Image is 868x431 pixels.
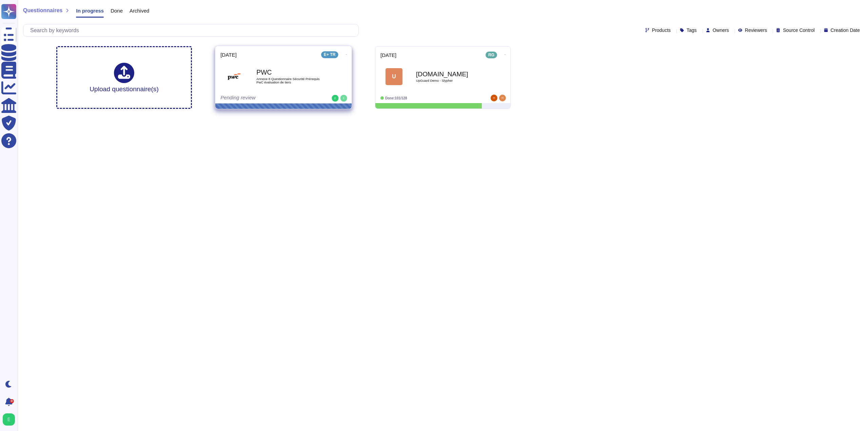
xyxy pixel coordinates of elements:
span: Annexe 8 Questionnaire Sécurité Prérequis PwC évaluation de tiers [256,77,325,84]
div: E+ TR [321,51,338,58]
img: Logo [225,68,243,85]
span: UpGuard Demo - Slypher [416,79,484,82]
span: Tags [687,28,697,33]
span: [DATE] [380,53,396,58]
span: Archived [130,8,149,13]
b: PWC [256,69,325,76]
div: U [386,68,402,85]
input: Search by keywords [27,24,358,36]
b: [DOMAIN_NAME] [416,71,484,77]
img: user [332,95,338,102]
span: Creation Date [831,28,860,33]
span: Reviewers [745,28,767,33]
span: Owners [713,28,729,33]
img: user [499,95,506,101]
img: user [491,95,497,101]
span: Done [111,8,123,13]
span: Questionnaires [23,8,62,13]
span: Products [652,28,671,33]
span: [DATE] [220,52,237,57]
span: In progress [76,8,104,13]
div: 9+ [10,399,14,403]
span: Done: 101/128 [385,96,407,100]
span: Source Control [783,28,814,33]
img: user [340,95,347,102]
button: user [1,412,20,427]
img: user [3,413,15,426]
div: RG [486,52,497,58]
div: Upload questionnaire(s) [90,63,159,92]
div: Pending review [220,95,304,102]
